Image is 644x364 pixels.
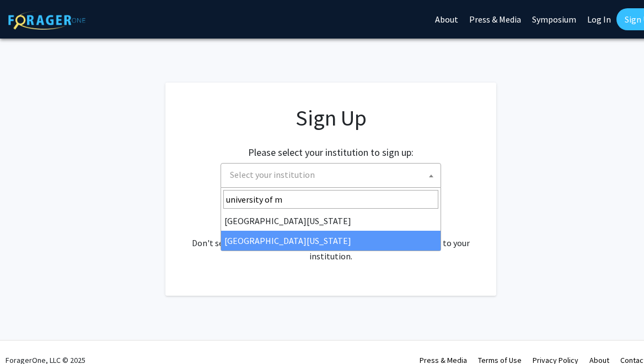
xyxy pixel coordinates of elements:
span: Select your institution [221,163,441,188]
span: Select your institution [226,164,441,186]
li: [GEOGRAPHIC_DATA][US_STATE] [221,211,441,231]
iframe: Chat [8,314,47,356]
div: Already have an account? . Don't see your institution? about bringing ForagerOne to your institut... [187,210,474,263]
li: [GEOGRAPHIC_DATA][US_STATE] [221,231,441,251]
span: Select your institution [230,169,315,180]
input: Search [223,190,438,209]
h2: Please select your institution to sign up: [248,146,414,159]
img: ForagerOne Logo [8,10,85,30]
h1: Sign Up [187,105,474,131]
